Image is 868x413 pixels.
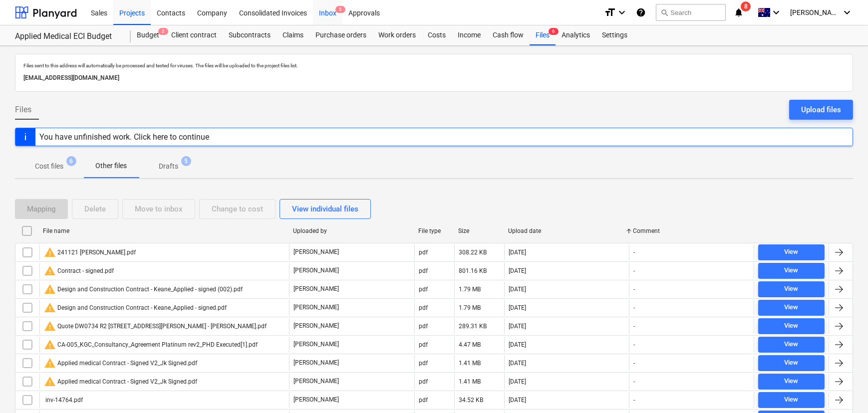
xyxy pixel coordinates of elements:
a: Budget2 [131,25,165,45]
div: [DATE] [509,304,526,311]
div: [DATE] [509,341,526,348]
div: 801.16 KB [459,267,487,274]
span: 6 [66,156,76,166]
span: warning [44,357,56,369]
i: keyboard_arrow_down [770,6,782,18]
span: 5 [335,6,345,13]
a: Files6 [530,25,556,45]
a: Cash flow [487,25,530,45]
i: keyboard_arrow_down [616,6,628,18]
i: format_size [604,6,616,18]
a: Purchase orders [309,25,372,45]
div: pdf [419,341,428,348]
div: 308.22 KB [459,249,487,256]
div: Contract - signed.pdf [44,265,114,277]
span: search [660,8,668,16]
div: You have unfinished work. Click here to continue [39,132,209,142]
div: View [785,302,799,313]
div: View [785,246,799,258]
div: Quote DW0734 R2 [STREET_ADDRESS][PERSON_NAME] - [PERSON_NAME].pdf [44,320,267,332]
button: View [758,281,825,297]
div: CA-005_KGC_Consultancy_Agreement Platinum rev2_PHD Executed[1].pdf [44,339,258,351]
div: pdf [419,378,428,385]
div: Budget [131,25,165,45]
div: [DATE] [509,360,526,367]
p: [EMAIL_ADDRESS][DOMAIN_NAME] [23,73,845,83]
span: 5 [181,156,191,166]
div: pdf [419,323,428,330]
span: 8 [741,1,751,11]
a: Settings [596,25,633,45]
a: Work orders [372,25,422,45]
button: View [758,244,825,260]
div: View [785,320,799,332]
div: 1.79 MB [459,304,481,311]
button: View [758,355,825,371]
div: Claims [277,25,309,45]
div: View [785,394,799,406]
p: [PERSON_NAME] [293,340,339,349]
p: [PERSON_NAME] [293,285,339,293]
div: 1.79 MB [459,286,481,293]
button: View [758,263,825,279]
div: Design and Construction Contract - Keane_Applied - signed.pdf [44,302,227,314]
button: View [758,300,825,316]
div: [DATE] [509,249,526,256]
button: View [758,392,825,408]
button: View [758,374,825,390]
span: warning [44,376,56,388]
p: Files sent to this address will automatically be processed and tested for viruses. The files will... [23,62,845,69]
div: Upload files [801,103,841,116]
div: Uploaded by [293,227,410,234]
button: Upload files [789,100,853,120]
a: Client contract [165,25,223,45]
button: View [758,318,825,334]
a: Analytics [556,25,596,45]
i: keyboard_arrow_down [841,6,853,18]
div: - [633,323,635,330]
p: Other files [95,161,127,171]
a: Income [452,25,487,45]
span: Files [15,104,31,116]
span: 2 [158,28,168,35]
div: View [785,265,799,276]
div: [DATE] [509,378,526,385]
p: [PERSON_NAME] [293,266,339,275]
div: pdf [419,397,428,404]
button: View individual files [280,199,371,219]
p: Cost files [35,161,63,172]
span: 6 [549,28,559,35]
div: File type [418,227,450,234]
span: warning [44,283,56,295]
div: View [785,376,799,387]
button: View [758,337,825,353]
div: pdf [419,267,428,274]
div: [DATE] [509,267,526,274]
div: 34.52 KB [459,397,483,404]
div: Comment [633,227,750,234]
p: [PERSON_NAME] [293,359,339,367]
a: Costs [422,25,452,45]
span: warning [44,246,56,258]
button: Search [656,4,726,21]
p: [PERSON_NAME] [293,303,339,312]
a: Subcontracts [223,25,277,45]
span: warning [44,339,56,351]
div: pdf [419,360,428,367]
div: File name [43,227,285,234]
div: - [633,378,635,385]
div: inv-14764.pdf [44,397,83,404]
p: [PERSON_NAME] [293,377,339,386]
div: Applied medical Contract - Signed V2_Jk Signed.pdf [44,357,197,369]
div: [DATE] [509,397,526,404]
div: View [785,283,799,295]
div: - [633,267,635,274]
